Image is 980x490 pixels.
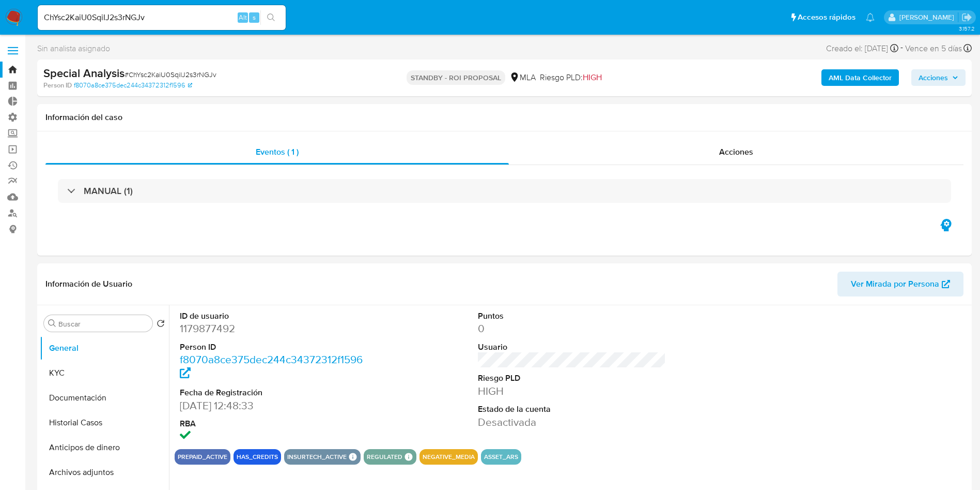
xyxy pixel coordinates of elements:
button: has_credits [237,455,278,459]
span: # ChYsc2KaiU0SqiIJ2s3rNGJv [125,69,216,80]
span: Alt [239,12,247,22]
a: Notificaciones [866,13,875,22]
b: AML Data Collector [829,69,892,86]
h1: Información del caso [45,112,963,123]
dt: ID de usuario [180,310,368,322]
input: Buscar [58,319,148,329]
button: search-icon [260,10,282,25]
dt: RBA [180,418,368,429]
span: Acciones [919,69,948,86]
input: Buscar usuario o caso... [38,11,286,24]
b: Person ID [43,81,72,90]
button: asset_ars [484,455,518,459]
div: Creado el: [DATE] [826,41,898,55]
button: negative_media [423,455,475,459]
button: Volver al orden por defecto [157,319,165,331]
span: Accesos rápidos [798,12,855,23]
dt: Fecha de Registración [180,387,368,398]
dd: Desactivada [478,415,666,429]
p: STANDBY - ROI PROPOSAL [407,70,505,85]
span: Ver Mirada por Persona [851,272,939,296]
span: Sin analista asignado [37,43,110,54]
h1: Información de Usuario [45,279,132,289]
b: Special Analysis [43,65,125,81]
div: MLA [509,72,536,83]
div: MANUAL (1) [58,179,951,203]
dt: Usuario [478,341,666,353]
dd: HIGH [478,384,666,398]
button: General [40,336,169,361]
span: Riesgo PLD: [540,72,602,83]
button: AML Data Collector [821,69,899,86]
span: Eventos ( 1 ) [256,146,299,158]
button: Historial Casos [40,410,169,435]
button: Acciones [911,69,966,86]
p: gustavo.deseta@mercadolibre.com [899,12,958,22]
span: HIGH [583,71,602,83]
dt: Person ID [180,341,368,353]
a: f8070a8ce375dec244c34372312f1596 [74,81,192,90]
span: Acciones [719,146,753,158]
span: Vence en 5 días [905,43,962,54]
button: insurtech_active [287,455,347,459]
button: Anticipos de dinero [40,435,169,460]
dt: Puntos [478,310,666,322]
button: Archivos adjuntos [40,460,169,485]
dt: Estado de la cuenta [478,404,666,415]
span: s [253,12,256,22]
button: regulated [367,455,402,459]
button: Documentación [40,385,169,410]
dd: 1179877492 [180,321,368,336]
dt: Riesgo PLD [478,373,666,384]
h3: MANUAL (1) [84,185,133,197]
a: Salir [961,12,972,23]
button: prepaid_active [178,455,227,459]
dd: [DATE] 12:48:33 [180,398,368,413]
a: f8070a8ce375dec244c34372312f1596 [180,352,363,381]
button: KYC [40,361,169,385]
button: Buscar [48,319,56,328]
span: - [900,41,903,55]
button: Ver Mirada por Persona [837,272,963,296]
dd: 0 [478,321,666,336]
